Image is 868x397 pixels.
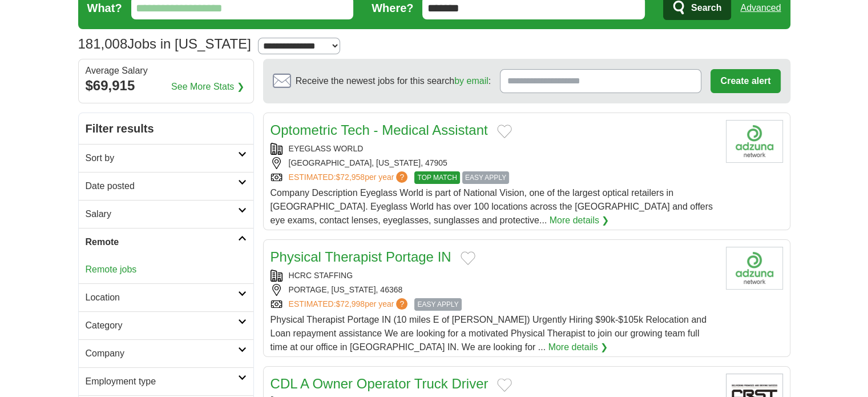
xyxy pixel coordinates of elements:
a: Remote jobs [86,264,137,274]
h2: Salary [86,207,238,221]
img: Company logo [726,247,783,290]
a: by email [454,76,488,86]
a: More details ❯ [548,340,608,354]
a: Optometric Tech - Medical Assistant [271,122,488,138]
h2: Employment type [86,375,238,388]
span: EASY APPLY [462,171,509,184]
button: Add to favorite jobs [497,125,512,138]
a: More details ❯ [550,214,609,227]
div: Average Salary [86,66,247,75]
h2: Filter results [79,113,253,144]
button: Add to favorite jobs [461,251,475,265]
img: Company logo [726,120,783,163]
a: Company [79,339,253,367]
span: ? [396,171,407,183]
h2: Sort by [86,151,238,165]
button: Add to favorite jobs [497,378,512,392]
span: Company Description Eyeglass World is part of National Vision, one of the largest optical retaile... [271,188,713,225]
h2: Location [86,291,238,304]
h2: Category [86,319,238,332]
a: Employment type [79,367,253,395]
div: EYEGLASS WORLD [271,143,717,155]
h1: Jobs in [US_STATE] [78,36,251,51]
a: CDL A Owner Operator Truck Driver [271,376,488,391]
a: Location [79,283,253,311]
h2: Date posted [86,179,238,193]
a: Salary [79,200,253,228]
button: Create alert [710,69,780,93]
a: ESTIMATED:$72,958per year? [289,171,410,184]
a: ESTIMATED:$72,998per year? [289,298,410,311]
span: $72,998 [336,299,365,308]
a: See More Stats ❯ [171,80,244,94]
span: 181,008 [78,34,128,54]
a: Sort by [79,144,253,172]
h2: Remote [86,235,238,249]
span: EASY APPLY [414,298,461,311]
div: HCRC STAFFING [271,270,717,282]
a: Remote [79,228,253,256]
span: Receive the newest jobs for this search : [296,74,491,88]
div: $69,915 [86,75,247,96]
div: PORTAGE, [US_STATE], 46368 [271,284,717,296]
a: Physical Therapist Portage IN [271,249,451,264]
div: [GEOGRAPHIC_DATA], [US_STATE], 47905 [271,157,717,169]
a: Date posted [79,172,253,200]
h2: Company [86,347,238,360]
span: ? [396,298,407,310]
span: Physical Therapist Portage IN (10 miles E of [PERSON_NAME]) Urgently Hiring $90k-$105k Relocation... [271,315,706,352]
a: Category [79,311,253,339]
span: TOP MATCH [414,171,459,184]
span: $72,958 [336,173,365,182]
